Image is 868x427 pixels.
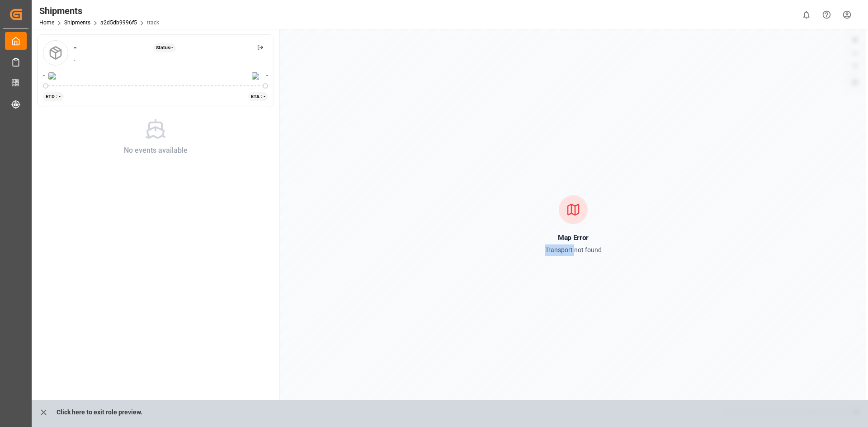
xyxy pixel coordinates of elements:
[43,92,64,101] div: ETD : -
[57,404,142,421] p: Click here to exit role preview.
[124,145,188,156] div: No events available
[48,72,59,80] img: Netherlands
[252,72,263,80] img: Netherlands
[39,19,54,26] a: Home
[64,19,90,26] a: Shipments
[74,42,77,54] div: -
[558,230,588,245] h2: Map Error
[816,5,837,25] button: Help Center
[248,92,269,101] div: ETA : -
[39,4,159,18] div: Shipments
[796,5,816,25] button: show 0 new notifications
[34,404,53,421] button: close role preview
[545,244,602,256] p: Transport not found
[266,71,268,80] span: -
[43,71,45,80] span: -
[100,19,137,26] a: a2d5db9996f5
[153,43,176,52] div: Status: -
[74,56,268,64] div: -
